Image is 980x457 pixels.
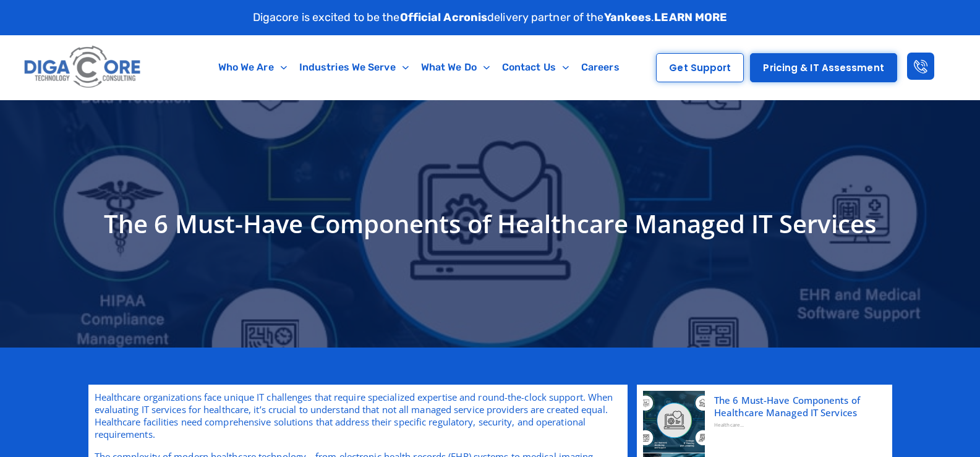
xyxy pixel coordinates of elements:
[604,11,652,24] strong: Yankees
[95,391,621,440] p: Healthcare organizations face unique IT challenges that require specialized expertise and round-t...
[750,53,897,82] a: Pricing & IT Assessment
[415,53,496,82] a: What We Do
[714,419,877,431] div: Healthcare...
[21,41,145,93] img: Digacore logo 1
[643,391,705,453] img: 6 Key Components of Healthcare Managed IT Services
[293,53,415,82] a: Industries We Serve
[763,63,884,72] span: Pricing & IT Assessment
[95,205,886,242] h1: The 6 Must-Have Components of Healthcare Managed IT Services
[196,53,642,82] nav: Menu
[496,53,575,82] a: Contact Us
[654,11,727,24] a: LEARN MORE
[212,53,293,82] a: Who We Are
[253,9,728,26] p: Digacore is excited to be the delivery partner of the .
[669,63,731,72] span: Get Support
[656,53,744,82] a: Get Support
[714,394,877,419] a: The 6 Must-Have Components of Healthcare Managed IT Services
[400,11,488,24] strong: Official Acronis
[575,53,626,82] a: Careers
